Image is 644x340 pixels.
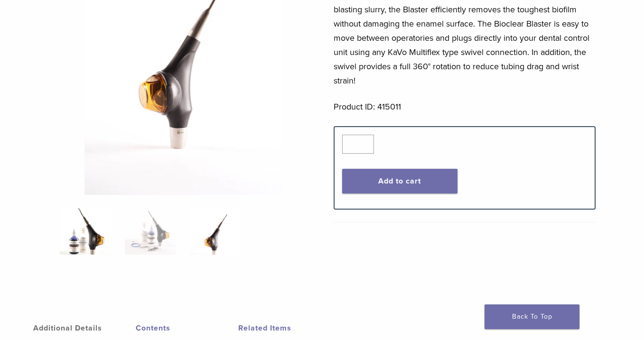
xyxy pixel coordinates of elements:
a: Back To Top [485,304,579,329]
img: Blaster Kit - Image 2 [125,207,176,255]
img: Blaster Kit - Image 3 [190,207,241,255]
button: Add to cart [342,169,457,193]
p: Product ID: 415011 [334,100,596,114]
img: Bioclear-Blaster-Kit-Simplified-1-e1548850725122-324x324.jpg [60,207,111,255]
